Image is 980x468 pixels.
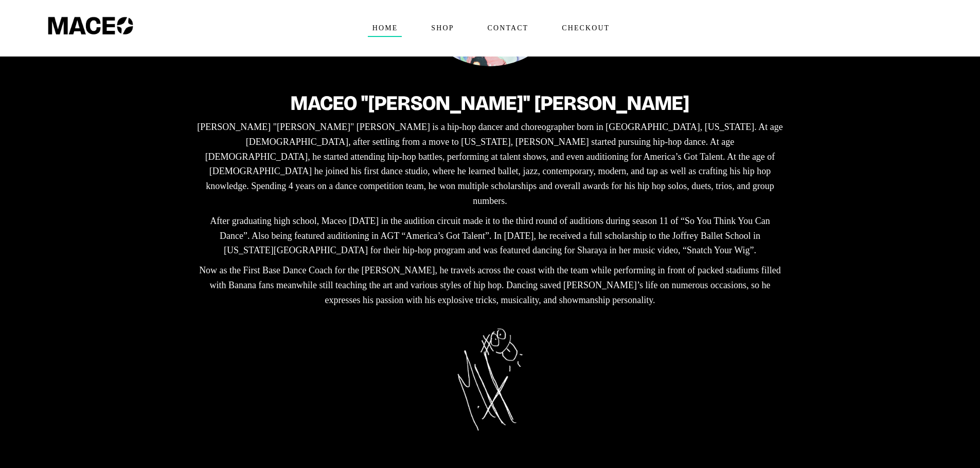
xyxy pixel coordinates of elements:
[457,328,523,431] img: Maceo Harrison Signature
[194,214,786,258] p: After graduating high school, Maceo [DATE] in the audition circuit made it to the third round of ...
[426,20,458,36] span: Shop
[557,20,614,36] span: Checkout
[194,92,786,115] h2: Maceo "[PERSON_NAME]" [PERSON_NAME]
[368,20,402,36] span: Home
[194,120,786,209] p: [PERSON_NAME] "[PERSON_NAME]" [PERSON_NAME] is a hip-hop dancer and choreographer born in [GEOGRA...
[194,263,786,307] p: Now as the First Base Dance Coach for the [PERSON_NAME], he travels across the coast with the tea...
[483,20,533,36] span: Contact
